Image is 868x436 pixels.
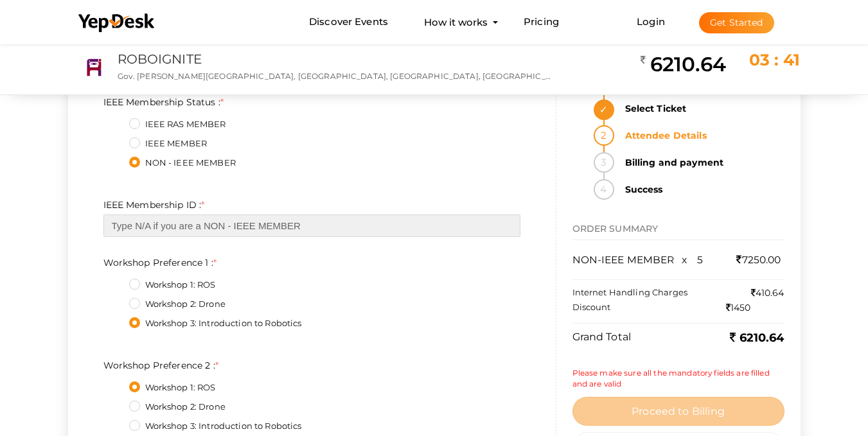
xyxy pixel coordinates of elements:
small: Please make sure all the mandatory fields are filled and are valid [572,367,784,397]
strong: Select Ticket [617,98,784,119]
label: IEEE MEMBER [129,137,208,150]
label: Workshop 3: Introduction to Robotics [129,420,302,433]
img: RSPMBPJE_small.png [80,54,109,82]
span: x 5 [682,254,704,266]
label: NON - IEEE MEMBER [129,157,236,170]
button: How it works [420,10,492,34]
button: Get Started [699,12,774,33]
a: Discover Events [309,10,388,34]
label: Discount [572,301,611,313]
label: Workshop 2: Drone [129,401,226,414]
a: Pricing [524,10,559,34]
label: Workshop 1: ROS [129,381,216,394]
strong: Billing and payment [617,152,784,173]
label: 410.64 [751,286,784,299]
label: IEEE Membership ID : [103,198,205,211]
label: Workshop 2: Drone [129,298,226,311]
label: Grand Total [572,330,632,345]
a: Login [637,15,665,28]
label: IEEE Membership Status : [103,96,224,109]
b: 6210.64 [730,331,784,345]
label: 1450 [726,301,751,314]
strong: Success [617,179,784,200]
h2: 6210.64 [641,51,726,77]
label: Workshop 1: ROS [129,279,216,292]
strong: Attendee Details [617,125,784,146]
label: Workshop Preference 1 : [103,256,217,269]
label: Workshop 3: Introduction to Robotics [129,317,302,330]
button: Proceed to Billing [572,397,784,426]
label: Internet Handling Charges [572,286,688,299]
p: Gov. [PERSON_NAME][GEOGRAPHIC_DATA], [GEOGRAPHIC_DATA], [GEOGRAPHIC_DATA], [GEOGRAPHIC_DATA] [118,71,552,82]
label: Workshop Preference 2 : [103,359,218,372]
span: 7250.00 [736,254,781,266]
a: ROBOIGNITE [118,51,202,67]
input: Type N/A if you are a NON - IEEE MEMBER [103,214,520,237]
span: NON-IEEE MEMBER [572,254,675,266]
span: ORDER SUMMARY [572,223,659,234]
label: IEEE RAS MEMBER [129,118,226,131]
span: 03 : 41 [749,50,801,69]
span: Proceed to Billing [632,405,725,417]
